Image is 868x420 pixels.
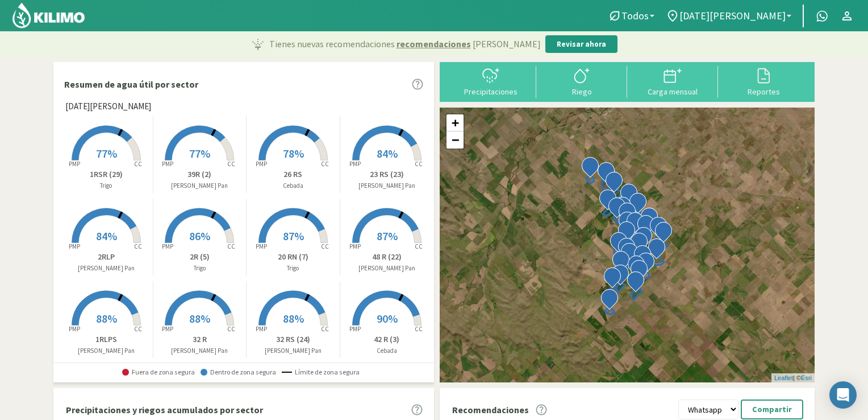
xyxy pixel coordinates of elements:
tspan: PMP [162,242,173,250]
p: [PERSON_NAME] Pan [60,346,153,356]
tspan: PMP [256,160,267,168]
button: Compartir [741,400,803,419]
p: 32 RS (24) [247,333,340,345]
div: | © [771,373,815,383]
p: 26 RS [247,168,340,180]
button: Precipitaciones [445,66,536,96]
div: Carga mensual [631,88,715,96]
tspan: CC [228,160,236,168]
span: 84% [377,146,398,160]
tspan: PMP [349,242,361,250]
p: Revisar ahora [557,39,606,50]
button: Riego [536,66,627,96]
span: 87% [283,229,304,243]
p: Cebada [247,181,340,191]
p: Compartir [752,403,792,416]
p: Cebada [340,346,434,356]
tspan: PMP [162,160,173,168]
div: Precipitaciones [449,88,533,96]
tspan: PMP [349,160,361,168]
tspan: CC [321,325,329,333]
tspan: CC [134,160,142,168]
span: 88% [96,311,117,326]
tspan: CC [134,325,142,333]
tspan: PMP [162,325,173,333]
tspan: PMP [69,242,80,250]
span: 90% [377,311,398,326]
button: Revisar ahora [545,35,617,53]
p: 2RLP [60,251,153,263]
a: Zoom in [446,114,464,131]
p: 1RSR (29) [60,168,153,180]
button: Reportes [718,66,809,96]
span: Fuera de zona segura [122,368,195,376]
p: 2R (5) [153,251,247,263]
span: [DATE][PERSON_NAME] [65,100,151,113]
tspan: CC [415,325,423,333]
p: 1RLPS [60,333,153,345]
div: Riego [540,88,624,96]
a: Esri [801,374,812,381]
tspan: CC [321,160,329,168]
div: Open Intercom Messenger [829,381,857,409]
p: 42 R (3) [340,333,434,345]
span: [PERSON_NAME] [473,37,541,51]
span: 86% [189,229,210,243]
a: Zoom out [446,131,464,149]
p: [PERSON_NAME] Pan [153,181,247,191]
p: Precipitaciones y riegos acumulados por sector [66,403,263,417]
p: [PERSON_NAME] Pan [60,263,153,273]
span: 78% [283,146,304,160]
span: Dentro de zona segura [201,368,276,376]
span: 87% [377,229,398,243]
p: Resumen de agua útil por sector [64,77,198,91]
tspan: CC [228,325,236,333]
p: 39R (2) [153,168,247,180]
p: Trigo [153,263,247,273]
tspan: CC [415,160,423,168]
tspan: PMP [69,325,80,333]
span: 77% [189,146,210,160]
img: Kilimo [11,2,86,29]
p: [PERSON_NAME] Pan [340,181,434,191]
span: 84% [96,229,117,243]
tspan: PMP [256,242,267,250]
span: [DATE][PERSON_NAME] [679,10,786,22]
tspan: PMP [349,325,361,333]
p: Recomendaciones [452,403,529,417]
span: 88% [283,311,304,326]
span: 88% [189,311,210,326]
span: recomendaciones [397,37,471,51]
p: [PERSON_NAME] Pan [340,263,434,273]
tspan: PMP [69,160,80,168]
span: Todos [621,10,649,22]
p: Tienes nuevas recomendaciones [269,37,541,51]
div: Reportes [721,88,806,96]
p: Trigo [247,263,340,273]
button: Carga mensual [627,66,718,96]
tspan: CC [415,242,423,250]
span: 77% [96,146,117,160]
p: [PERSON_NAME] Pan [153,346,247,356]
tspan: CC [228,242,236,250]
tspan: CC [321,242,329,250]
p: 32 R [153,333,247,345]
p: 48 R (22) [340,251,434,263]
tspan: CC [134,242,142,250]
span: Límite de zona segura [282,368,360,376]
a: Leaflet [774,374,793,381]
p: [PERSON_NAME] Pan [247,346,340,356]
p: 23 RS (23) [340,168,434,180]
p: 20 RN (7) [247,251,340,263]
p: Trigo [60,181,153,191]
tspan: PMP [256,325,267,333]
